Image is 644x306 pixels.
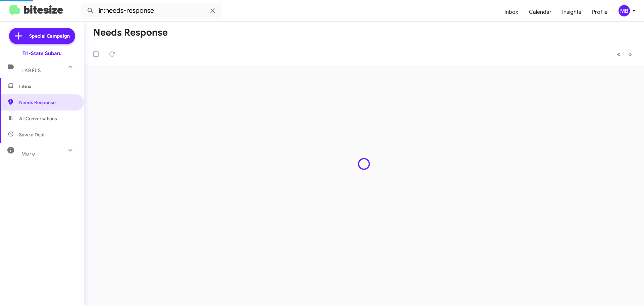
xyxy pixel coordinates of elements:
a: Profile [587,2,613,22]
h1: Needs Response [93,27,168,38]
button: MB [613,5,637,16]
span: Inbox [19,83,76,90]
a: Insights [557,2,587,22]
span: » [628,50,632,58]
span: « [617,50,621,58]
span: Labels [21,68,41,74]
span: All Conversations [19,115,57,122]
button: Previous [613,47,625,61]
input: Search [81,3,222,19]
div: MB [619,5,630,16]
a: Inbox [499,2,524,22]
button: Next [624,47,636,61]
a: Calendar [524,2,557,22]
span: Special Campaign [29,33,70,39]
div: Tri-State Subaru [22,50,62,57]
span: Save a Deal [19,131,44,138]
span: More [21,151,35,157]
span: Needs Response [19,99,76,106]
nav: Page navigation example [613,47,636,61]
a: Special Campaign [9,28,75,44]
